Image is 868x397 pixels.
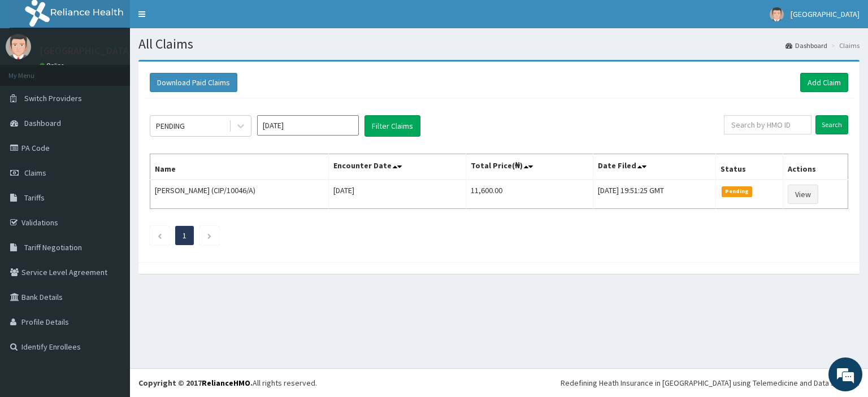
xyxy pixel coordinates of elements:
div: PENDING [156,120,185,132]
span: Pending [722,186,753,197]
input: Select Month and Year [257,115,359,136]
input: Search [815,115,848,134]
th: Encounter Date [328,154,466,180]
span: [GEOGRAPHIC_DATA] [791,9,860,19]
a: Previous page [157,230,162,241]
li: Claims [828,41,860,50]
img: User Image [770,7,784,21]
div: Redefining Heath Insurance in [GEOGRAPHIC_DATA] using Telemedicine and Data Science! [561,377,860,389]
span: Tariffs [24,193,45,203]
img: User Image [6,34,31,59]
td: 11,600.00 [466,180,593,209]
a: Page 1 is your current page [183,230,186,241]
input: Search by HMO ID [724,115,811,134]
span: Tariff Negotiation [24,242,82,252]
footer: All rights reserved. [130,368,868,397]
strong: Copyright © 2017 . [138,378,253,388]
h1: All Claims [138,37,860,51]
a: RelianceHMO [202,378,250,388]
th: Status [715,154,783,180]
a: Dashboard [785,41,827,50]
td: [DATE] 19:51:25 GMT [593,180,715,209]
th: Total Price(₦) [466,154,593,180]
th: Actions [783,154,848,180]
span: Switch Providers [24,93,82,103]
span: Dashboard [24,118,61,128]
button: Filter Claims [364,115,420,137]
a: Next page [207,230,212,241]
button: Download Paid Claims [150,73,237,92]
th: Date Filed [593,154,715,180]
p: [GEOGRAPHIC_DATA] [40,46,133,56]
td: [DATE] [328,180,466,209]
span: Claims [24,168,46,178]
a: Add Claim [800,73,848,92]
td: [PERSON_NAME] (CIP/10046/A) [150,180,329,209]
th: Name [150,154,329,180]
a: Online [40,62,67,69]
a: View [788,185,818,204]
